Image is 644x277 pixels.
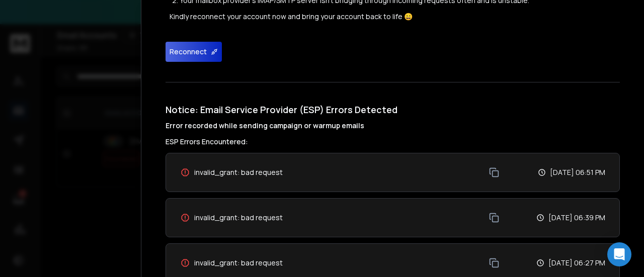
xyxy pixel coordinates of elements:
p: [DATE] 06:39 PM [548,213,605,223]
h1: Notice: Email Service Provider (ESP) Errors Detected [166,103,620,131]
div: Open Intercom Messenger [607,242,631,266]
p: [DATE] 06:27 PM [548,258,605,268]
span: invalid_grant: bad request [194,167,283,177]
h3: ESP Errors Encountered: [166,137,620,147]
span: invalid_grant: bad request [194,258,283,268]
p: Kindly reconnect your account now and bring your account back to life 😄 [170,12,620,22]
h4: Error recorded while sending campaign or warmup emails [166,121,620,131]
button: Reconnect [166,42,222,62]
p: [DATE] 06:51 PM [550,167,605,177]
span: invalid_grant: bad request [194,213,283,223]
